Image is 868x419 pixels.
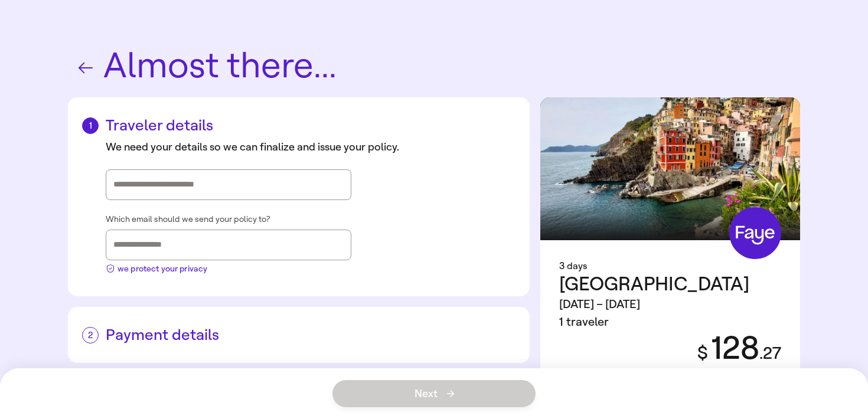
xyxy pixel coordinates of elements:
[559,273,749,295] span: [GEOGRAPHIC_DATA]
[415,388,454,399] span: Next
[559,259,781,273] div: 3 days
[106,214,270,225] span: Which email should we send your policy to?
[683,331,781,366] div: 128
[559,296,749,313] div: [DATE] – [DATE]
[68,47,800,86] h1: Almost there...
[697,342,708,364] span: $
[82,116,515,135] h2: Traveler details
[106,139,515,155] div: We need your details so we can finalize and issue your policy.
[82,326,515,344] h2: Payment details
[106,260,207,275] button: we protect your privacy
[113,176,344,194] input: Street address, city, state
[559,313,749,331] div: 1 traveler
[332,380,536,407] button: Next
[118,263,207,275] span: we protect your privacy
[759,343,781,363] span: . 27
